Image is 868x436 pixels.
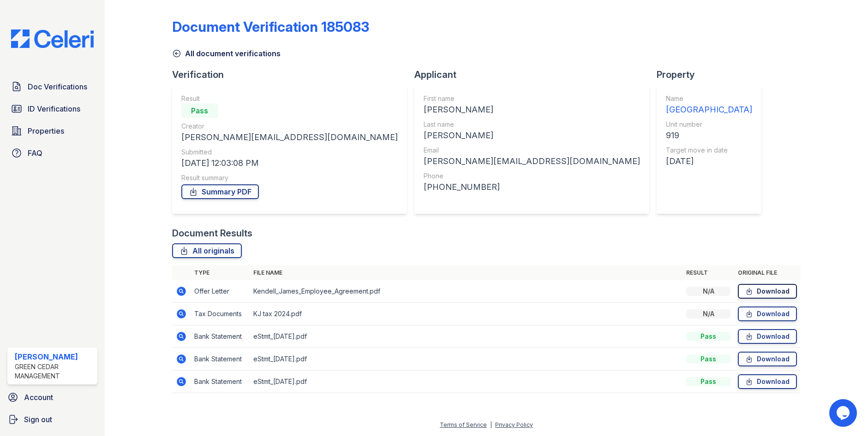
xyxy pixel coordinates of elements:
[414,68,657,81] div: Applicant
[666,129,752,142] div: 919
[424,171,640,181] div: Phone
[738,374,797,389] a: Download
[24,414,52,425] span: Sign out
[172,243,242,258] a: All originals
[686,332,730,341] div: Pass
[686,354,730,364] div: Pass
[250,348,683,371] td: eStmt_[DATE].pdf
[666,146,752,155] div: Target move in date
[15,351,94,362] div: [PERSON_NAME]
[666,155,752,168] div: [DATE]
[424,129,640,142] div: [PERSON_NAME]
[666,94,752,103] div: Name
[181,131,398,144] div: [PERSON_NAME][EMAIL_ADDRESS][DOMAIN_NAME]
[424,155,640,168] div: [PERSON_NAME][EMAIL_ADDRESS][DOMAIN_NAME]
[250,280,683,303] td: Kendell_James_Employee_Agreement.pdf
[738,329,797,344] a: Download
[666,103,752,116] div: [GEOGRAPHIC_DATA]
[191,265,250,280] th: Type
[7,77,97,96] a: Doc Verifications
[495,421,533,428] a: Privacy Policy
[191,325,250,348] td: Bank Statement
[181,157,398,170] div: [DATE] 12:03:08 PM
[191,371,250,393] td: Bank Statement
[4,410,101,429] a: Sign out
[28,103,80,114] span: ID Verifications
[250,265,683,280] th: File name
[191,303,250,325] td: Tax Documents
[666,120,752,129] div: Unit number
[738,284,797,299] a: Download
[424,94,640,103] div: First name
[686,377,730,386] div: Pass
[181,147,398,157] div: Submitted
[734,265,801,280] th: Original file
[172,48,281,59] a: All document verifications
[4,388,101,407] a: Account
[250,303,683,325] td: KJ tax 2024.pdf
[7,144,97,162] a: FAQ
[686,309,730,318] div: N/A
[440,421,487,428] a: Terms of Service
[666,94,752,116] a: Name [GEOGRAPHIC_DATA]
[191,280,250,303] td: Offer Letter
[424,181,640,194] div: [PHONE_NUMBER]
[172,18,369,35] div: Document Verification 185083
[7,100,97,118] a: ID Verifications
[181,173,398,183] div: Result summary
[250,325,683,348] td: eStmt_[DATE].pdf
[15,362,94,381] div: Green Cedar Management
[4,29,101,48] img: CE_Logo_Blue-a8612792a0a2168367f1c8372b55b34899dd931a85d93a1a3d3e32e68fde9ad4.png
[181,122,398,131] div: Creator
[738,352,797,366] a: Download
[172,68,414,81] div: Verification
[424,120,640,129] div: Last name
[657,68,769,81] div: Property
[7,122,97,140] a: Properties
[686,287,730,296] div: N/A
[28,147,42,159] span: FAQ
[682,265,734,280] th: Result
[28,125,64,136] span: Properties
[181,94,398,103] div: Result
[424,103,640,116] div: [PERSON_NAME]
[181,103,218,118] div: Pass
[191,348,250,371] td: Bank Statement
[181,184,259,199] a: Summary PDF
[829,399,859,427] iframe: chat widget
[250,371,683,393] td: eStmt_[DATE].pdf
[172,227,252,240] div: Document Results
[28,81,87,92] span: Doc Verifications
[738,306,797,321] a: Download
[424,146,640,155] div: Email
[490,421,492,428] div: |
[24,392,53,403] span: Account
